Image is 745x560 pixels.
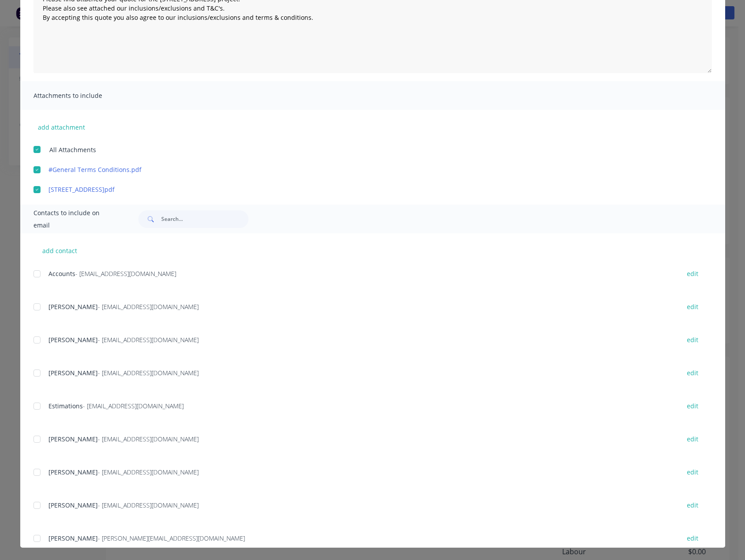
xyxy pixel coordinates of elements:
button: add attachment [33,120,89,134]
button: edit [682,499,704,511]
button: edit [682,400,704,412]
span: - [EMAIL_ADDRESS][DOMAIN_NAME] [75,269,176,278]
span: [PERSON_NAME] [48,534,98,542]
button: edit [682,466,704,478]
a: #General Terms Conditions.pdf [48,165,671,174]
span: Contacts to include on email [33,207,117,231]
button: add contact [33,244,86,257]
button: edit [682,334,704,346]
button: edit [682,268,704,280]
span: - [EMAIL_ADDRESS][DOMAIN_NAME] [98,435,199,443]
span: [PERSON_NAME] [48,369,98,377]
span: - [EMAIL_ADDRESS][DOMAIN_NAME] [98,468,199,476]
span: All Attachments [49,145,96,154]
span: - [EMAIL_ADDRESS][DOMAIN_NAME] [98,369,199,377]
span: [PERSON_NAME] [48,501,98,509]
input: Search... [161,210,248,228]
span: [PERSON_NAME] [48,336,98,344]
span: - [EMAIL_ADDRESS][DOMAIN_NAME] [98,302,199,311]
span: Attachments to include [33,90,130,102]
span: Accounts [48,269,75,278]
span: Estimations [48,402,83,410]
span: - [EMAIL_ADDRESS][DOMAIN_NAME] [98,336,199,344]
button: edit [682,301,704,313]
button: edit [682,433,704,445]
span: [PERSON_NAME] [48,302,98,311]
a: [STREET_ADDRESS]pdf [48,185,671,194]
span: [PERSON_NAME] [48,435,98,443]
span: - [PERSON_NAME][EMAIL_ADDRESS][DOMAIN_NAME] [98,534,245,542]
span: - [EMAIL_ADDRESS][DOMAIN_NAME] [83,402,184,410]
button: edit [682,532,704,544]
span: - [EMAIL_ADDRESS][DOMAIN_NAME] [98,501,199,509]
button: edit [682,367,704,379]
span: [PERSON_NAME] [48,468,98,476]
